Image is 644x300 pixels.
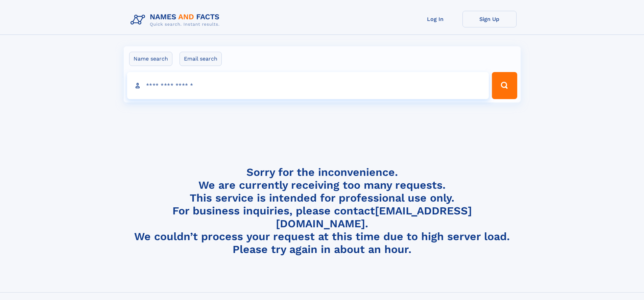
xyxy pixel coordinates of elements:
[128,166,517,256] h4: Sorry for the inconvenience. We are currently receiving too many requests. This service is intend...
[276,204,472,230] a: [EMAIL_ADDRESS][DOMAIN_NAME]
[462,11,517,27] a: Sign Up
[492,72,517,99] button: Search Button
[127,72,489,99] input: search input
[180,52,222,66] label: Email search
[129,52,172,66] label: Name search
[128,11,225,29] img: Logo Names and Facts
[408,11,462,27] a: Log In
